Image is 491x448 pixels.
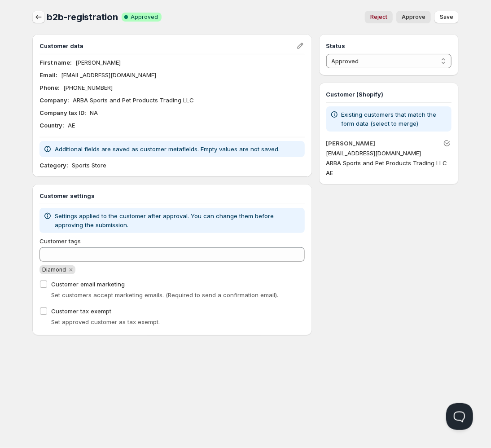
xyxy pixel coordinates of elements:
p: ARBA Sports and Pet Products Trading LLC [73,96,194,105]
span: Save [440,13,453,21]
span: Set approved customer as tax exempt. [51,318,160,325]
span: ARBA Sports and Pet Products Trading LLC [326,159,447,167]
b: Category : [39,162,68,169]
b: Phone : [39,84,60,91]
span: Set customers accept marketing emails. (Required to send a confirmation email). [51,291,278,299]
p: [EMAIL_ADDRESS][DOMAIN_NAME] [326,149,452,158]
b: Company tax ID : [39,109,86,116]
h3: Status [326,41,452,50]
b: Company : [39,97,69,104]
span: Customer tags [39,237,81,245]
span: AE [326,169,333,176]
span: Approve [402,13,425,21]
span: Customer tax exempt [51,307,111,315]
b: Email : [39,71,57,79]
p: [EMAIL_ADDRESS][DOMAIN_NAME] [61,70,156,79]
span: Diamond [42,266,66,273]
p: Sports Store [72,161,106,170]
p: AE [68,121,75,130]
b: Country : [39,122,64,129]
span: Approved [131,13,158,21]
a: [PERSON_NAME] [326,140,376,147]
button: Remove Diamond [67,266,75,274]
p: Additional fields are saved as customer metafields. Empty values are not saved. [55,145,280,154]
h3: Customer data [39,41,296,50]
button: Save [434,11,459,23]
button: Unlink [441,137,453,149]
h3: Customer settings [39,191,305,200]
iframe: Help Scout Beacon - Open [446,403,473,430]
p: Settings applied to the customer after approval. You can change them before approving the submiss... [55,211,301,229]
p: Existing customers that match the form data (select to merge) [342,110,448,128]
span: Reject [370,13,387,21]
button: Edit [294,40,307,52]
b: First name : [39,59,72,66]
h3: Customer (Shopify) [326,90,452,99]
p: NA [90,108,98,117]
p: [PHONE_NUMBER] [63,83,113,92]
button: Reject [365,11,393,23]
p: [PERSON_NAME] [75,58,121,67]
span: b2b-registration [47,12,118,22]
span: Customer email marketing [51,281,125,288]
button: Approve [396,11,431,23]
